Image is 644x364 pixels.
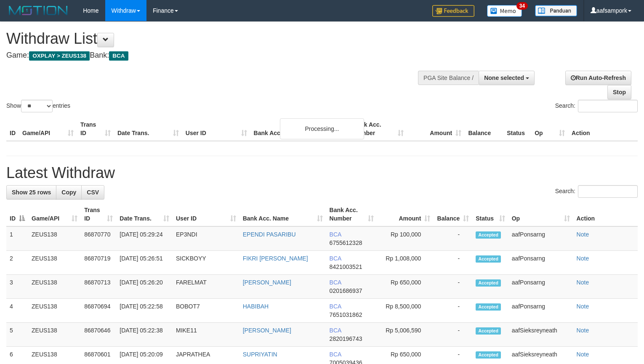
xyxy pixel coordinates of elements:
[116,323,173,347] td: [DATE] 05:22:38
[330,231,341,238] span: BCA
[508,226,573,251] td: aafPonsarng
[377,202,434,226] th: Amount: activate to sort column ascending
[377,299,434,323] td: Rp 8,500,000
[531,117,568,141] th: Op
[6,323,28,347] td: 5
[377,251,434,275] td: Rp 1,008,000
[330,279,341,286] span: BCA
[6,226,28,251] td: 1
[243,327,291,334] a: [PERSON_NAME]
[330,239,362,246] span: Copy 6755612328 to clipboard
[577,351,589,358] a: Note
[280,118,364,139] div: Processing...
[243,255,308,262] a: FIKRI [PERSON_NAME]
[577,327,589,334] a: Note
[116,251,173,275] td: [DATE] 05:26:51
[578,100,638,112] input: Search:
[81,323,116,347] td: 86870646
[434,202,472,226] th: Balance: activate to sort column ascending
[476,351,501,359] span: Accepted
[6,51,421,60] h4: Game: Bank:
[81,202,116,226] th: Trans ID: activate to sort column ascending
[250,117,350,141] th: Bank Acc. Name
[349,117,407,141] th: Bank Acc. Number
[330,311,362,318] span: Copy 7651031862 to clipboard
[326,202,377,226] th: Bank Acc. Number: activate to sort column ascending
[173,323,240,347] td: MIKE11
[28,275,81,299] td: ZEUS138
[21,100,53,112] select: Showentries
[476,279,501,287] span: Accepted
[28,323,81,347] td: ZEUS138
[19,117,77,141] th: Game/API
[476,303,501,311] span: Accepted
[418,71,479,85] div: PGA Site Balance /
[568,117,638,141] th: Action
[330,255,341,262] span: BCA
[508,202,573,226] th: Op: activate to sort column ascending
[81,185,104,199] a: CSV
[173,275,240,299] td: FARELMAT
[243,351,277,358] a: SUPRIYATIN
[6,202,28,226] th: ID: activate to sort column descending
[81,299,116,323] td: 86870694
[173,299,240,323] td: BOBOT7
[116,226,173,251] td: [DATE] 05:29:24
[476,231,501,239] span: Accepted
[6,30,421,47] h1: Withdraw List
[6,100,70,112] label: Show entries
[81,251,116,275] td: 86870719
[77,117,114,141] th: Trans ID
[577,303,589,310] a: Note
[508,299,573,323] td: aafPonsarng
[434,323,472,347] td: -
[6,299,28,323] td: 4
[6,251,28,275] td: 2
[109,51,128,61] span: BCA
[28,202,81,226] th: Game/API: activate to sort column ascending
[508,251,573,275] td: aafPonsarng
[6,117,19,141] th: ID
[578,185,638,198] input: Search:
[330,351,341,358] span: BCA
[81,226,116,251] td: 86870770
[377,323,434,347] td: Rp 5,006,590
[6,165,638,181] h1: Latest Withdraw
[114,117,182,141] th: Date Trans.
[432,5,474,17] img: Feedback.jpg
[434,275,472,299] td: -
[330,327,341,334] span: BCA
[182,117,250,141] th: User ID
[465,117,503,141] th: Balance
[81,275,116,299] td: 86870713
[577,279,589,286] a: Note
[28,226,81,251] td: ZEUS138
[330,263,362,270] span: Copy 8421003521 to clipboard
[173,202,240,226] th: User ID: activate to sort column ascending
[535,5,577,16] img: panduan.png
[503,117,531,141] th: Status
[330,287,362,294] span: Copy 0201686937 to clipboard
[12,189,51,196] span: Show 25 rows
[377,275,434,299] td: Rp 650,000
[6,275,28,299] td: 3
[243,303,269,310] a: HABIBAH
[87,189,99,196] span: CSV
[243,231,296,238] a: EPENDI PASARIBU
[577,231,589,238] a: Note
[407,117,465,141] th: Amount
[61,189,76,196] span: Copy
[116,299,173,323] td: [DATE] 05:22:58
[243,279,291,286] a: [PERSON_NAME]
[472,202,508,226] th: Status: activate to sort column ascending
[479,71,535,85] button: None selected
[330,303,341,310] span: BCA
[116,275,173,299] td: [DATE] 05:26:20
[56,185,82,199] a: Copy
[6,185,56,199] a: Show 25 rows
[116,202,173,226] th: Date Trans.: activate to sort column ascending
[577,255,589,262] a: Note
[330,335,362,342] span: Copy 2820196743 to clipboard
[434,299,472,323] td: -
[573,202,638,226] th: Action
